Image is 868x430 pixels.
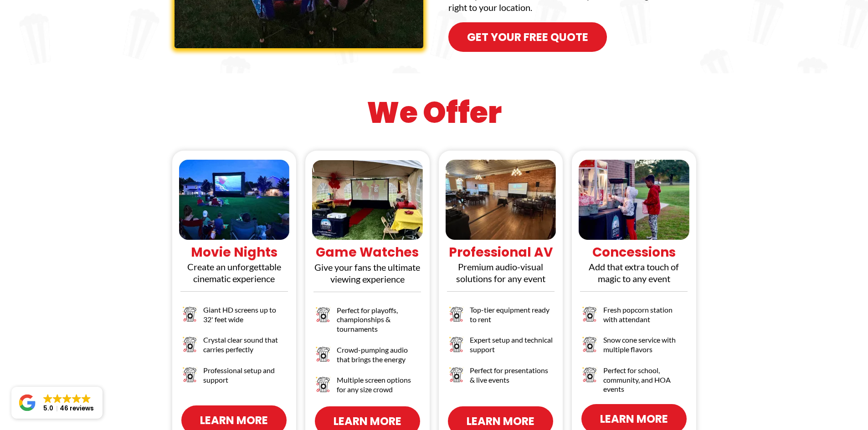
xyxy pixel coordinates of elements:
h2: Top-tier equipment ready to rent [470,305,554,324]
img: Image [448,335,466,353]
h2: Crowd-pumping audio that brings the energy [337,345,421,364]
img: Image [581,335,599,353]
h1: Game Watches [308,244,427,261]
h2: Perfect for school, community, and HOA events [603,366,687,394]
img: Image [314,375,332,393]
h2: Multiple screen options for any size crowd [337,375,421,395]
span: Learn More [467,413,534,429]
h2: Perfect for presentations & live events [470,366,554,385]
span: Learn More [600,411,668,427]
p: Give your fans the ultimate [308,261,427,273]
h2: Fresh popcorn station with attendant [603,305,687,324]
h2: Giant HD screens up to 32' feet wide [203,305,287,324]
p: Add that extra touch of [574,261,694,273]
h1: Concessions [574,244,694,261]
span: Get your Free Quote [467,29,588,45]
span: Learn More [334,413,401,429]
a: Get your Free Quote [448,22,607,52]
h1: Movie Nights [175,244,294,261]
img: Image [314,306,332,324]
h2: Crystal clear sound that carries perfectly [203,335,287,354]
h2: Expert setup and technical support [470,335,554,354]
p: Premium audio-visual [441,261,561,273]
img: Image [181,305,199,323]
h2: Professional setup and support [203,366,287,385]
img: Image [181,366,199,384]
h1: Professional AV [441,244,561,261]
img: Image [448,305,466,323]
img: Image [181,335,199,353]
p: viewing experience [308,273,427,285]
p: Create an unforgettable [175,261,294,273]
h2: Snow cone service with multiple flavors [603,335,687,354]
img: Image [314,345,332,363]
h2: Perfect for playoffs, championships & tournaments [337,306,421,334]
p: magic to any event [574,273,694,284]
img: Image [448,366,466,384]
h1: We Offer [170,94,699,132]
p: solutions for any event [441,273,561,284]
p: cinematic experience [175,273,294,284]
img: Image [581,305,599,323]
a: Close GoogleGoogleGoogleGoogleGoogle 5.046 reviews [11,387,103,419]
span: Learn More [200,412,268,428]
img: Image [581,366,599,384]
